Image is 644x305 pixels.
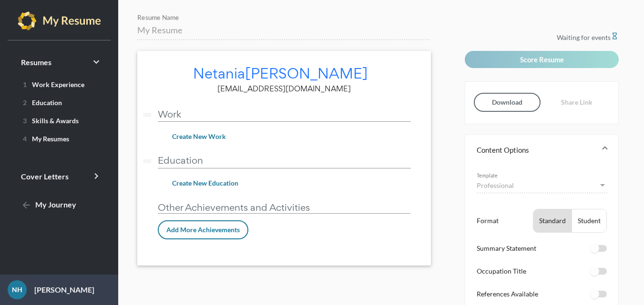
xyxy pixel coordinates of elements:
span: Resumes [21,58,51,67]
button: Score Resume [465,51,619,68]
button: Share Link [544,93,610,112]
mat-panel-title: Content Options [477,145,595,155]
i: drag_handle [141,155,153,167]
a: 1Work Experience [11,77,107,92]
button: Create New Work [164,128,234,145]
mat-icon: arrow_back [21,200,32,211]
span: Add More Achievements [166,226,240,234]
span: Create New Education [172,179,238,187]
span: Professional [477,181,514,189]
span: [EMAIL_ADDRESS][DOMAIN_NAME] [217,84,351,94]
span: Netania [193,64,245,83]
div: NH [8,280,27,299]
span: Skills & Awards [19,117,79,125]
li: Summary Statement [477,243,607,262]
span: Cover Letters [21,172,69,181]
button: Download [474,93,541,112]
a: 4My Resumes [11,131,107,146]
a: My Journey [11,194,107,216]
li: Occupation Title [477,266,607,285]
button: Add More Achievements [158,220,248,239]
span: My Journey [21,200,76,209]
p: [PERSON_NAME] [27,284,94,295]
button: Student [572,209,606,232]
span: Education [19,98,62,107]
span: Download [492,98,522,106]
button: Standard [533,209,572,232]
span: [PERSON_NAME] [245,64,368,83]
i: drag_handle [141,109,153,121]
button: Create New Education [164,175,246,192]
img: my-resume-light.png [18,11,101,30]
input: Resume Name [137,24,430,36]
span: 3 [23,117,27,125]
mat-expansion-panel-header: Content Options [465,135,618,165]
span: 1 [23,80,27,89]
span: My Resumes [19,135,69,143]
mat-select: Template [477,180,607,190]
p: Waiting for events [465,32,619,43]
span: Create New Work [172,132,226,140]
i: keyboard_arrow_right [91,170,102,182]
a: 2Education [11,95,107,110]
span: Work Experience [19,80,84,89]
span: 2 [23,98,27,107]
span: 4 [23,135,27,143]
span: Score Resume [520,55,564,64]
span: Share Link [561,98,593,106]
i: hourglass_empty [611,32,619,40]
p: Other Achievements and Activities [158,202,411,214]
a: 3Skills & Awards [11,113,107,128]
li: Format [477,209,607,233]
i: keyboard_arrow_right [91,56,102,68]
